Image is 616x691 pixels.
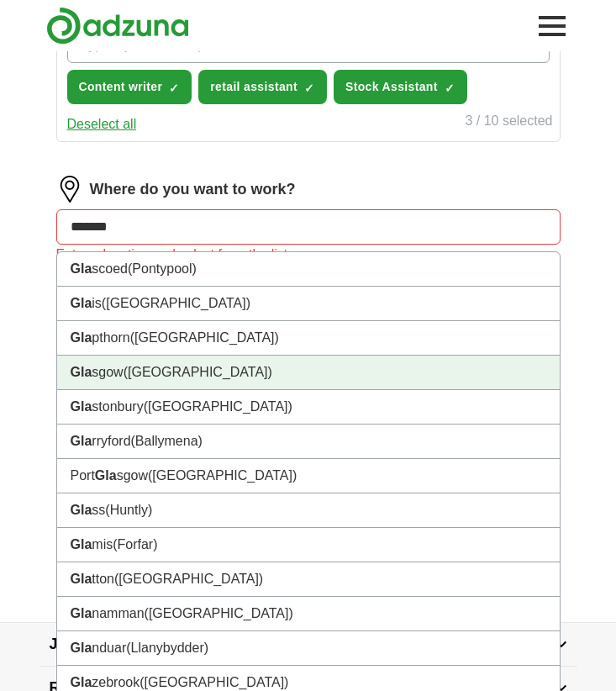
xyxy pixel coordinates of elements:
span: ✓ [304,82,314,95]
span: (Llanybydder) [126,641,208,655]
span: ([GEOGRAPHIC_DATA]) [102,296,250,310]
span: (Forfar) [113,537,157,551]
strong: Gla [95,468,117,483]
li: namman [57,597,560,631]
strong: Gla [71,606,92,620]
strong: Gla [71,399,92,414]
li: stonbury [57,390,560,425]
span: ([GEOGRAPHIC_DATA]) [114,572,263,586]
button: Stock Assistant✓ [334,70,467,104]
li: tton [57,562,560,597]
span: retail assistant [210,78,297,96]
li: sgow [57,356,560,390]
span: Content writer [79,78,163,96]
span: (Pontypool) [128,261,197,276]
strong: Gla [71,537,92,551]
button: retail assistant✓ [198,70,327,104]
strong: Gla [71,296,92,310]
label: Where do you want to work? [90,178,296,201]
span: (Huntly) [105,503,152,517]
span: ([GEOGRAPHIC_DATA]) [148,468,297,483]
div: Enter a location and select from the list [56,245,561,265]
li: mis [57,528,560,562]
span: (Ballymena) [131,434,203,448]
li: scoed [57,252,560,287]
li: Port sgow [57,459,560,493]
strong: Gla [71,641,92,655]
span: ([GEOGRAPHIC_DATA]) [144,399,292,414]
div: 3 / 10 selected [465,111,552,135]
strong: Gla [71,365,92,379]
span: Stock Assistant [345,78,438,96]
span: ✓ [169,82,179,95]
li: ss [57,493,560,528]
button: Content writer✓ [67,70,192,104]
span: Jobseekers [50,633,133,656]
button: Toggle main navigation menu [534,8,571,45]
img: location.png [56,176,83,203]
strong: Gla [71,572,92,586]
li: pthorn [57,321,560,356]
span: ([GEOGRAPHIC_DATA]) [130,330,279,345]
strong: Gla [71,675,92,689]
li: is [57,287,560,321]
strong: Gla [71,434,92,448]
img: toggle icon [555,641,567,648]
span: ✓ [445,82,455,95]
li: nduar [57,631,560,666]
img: Adzuna logo [46,7,189,45]
strong: Gla [71,261,92,276]
li: rryford [57,425,560,459]
strong: Gla [71,503,92,517]
button: Deselect all [67,114,137,135]
span: ([GEOGRAPHIC_DATA]) [145,606,293,620]
strong: Gla [71,330,92,345]
span: ([GEOGRAPHIC_DATA]) [124,365,272,379]
span: ([GEOGRAPHIC_DATA]) [140,675,288,689]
